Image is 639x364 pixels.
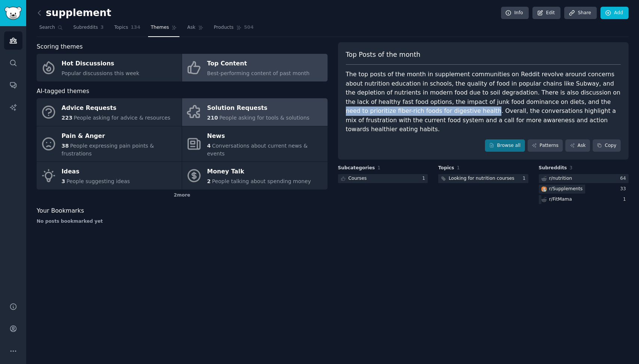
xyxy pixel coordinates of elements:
a: Money Talk2People talking about spending money [182,162,327,189]
a: Ask [565,139,590,152]
span: 3 [569,165,572,170]
span: 4 [207,143,211,149]
a: Advice Requests223People asking for advice & resources [37,98,182,126]
span: Your Bookmarks [37,206,84,216]
span: 3 [62,178,65,184]
a: Info [501,7,529,19]
span: Best-performing content of past month [207,70,310,76]
div: r/ FitMama [549,196,572,203]
span: 504 [244,24,254,31]
span: Topics [438,165,454,172]
a: Courses1 [338,174,428,183]
span: Popular discussions this week [62,70,139,76]
span: People asking for tools & solutions [219,115,309,121]
a: Browse all [485,139,525,152]
div: Advice Requests [62,102,170,114]
span: Conversations about current news & events [207,143,308,157]
span: Ask [187,24,196,31]
span: Products [214,24,234,31]
span: 38 [62,143,69,149]
div: Looking for nutrition courses [449,175,514,182]
a: r/FitMama1 [539,195,629,204]
a: Ideas3People suggesting ideas [37,162,182,189]
span: 1 [378,165,381,170]
a: Solution Requests210People asking for tools & solutions [182,98,327,126]
span: People talking about spending money [212,178,311,184]
span: Scoring themes [37,42,83,52]
a: Supplementsr/Supplements33 [539,185,629,194]
span: People asking for advice & resources [74,115,170,121]
div: r/ Supplements [549,186,583,192]
div: 64 [620,175,629,182]
div: 2 more [37,189,328,201]
span: 210 [207,115,218,121]
a: Share [564,7,596,19]
span: AI-tagged themes [37,87,89,96]
div: 1 [422,175,428,182]
div: Pain & Anger [62,130,178,142]
div: r/ nutrition [549,175,572,182]
a: Products504 [211,22,256,37]
span: Topics [114,24,128,31]
span: 1 [457,165,460,170]
a: Ask [185,22,206,37]
img: Supplements [541,186,547,192]
span: Top Posts of the month [346,50,421,59]
div: News [207,130,323,142]
div: The top posts of the month in supplement communities on Reddit revolve around concerns about nutr... [346,70,621,134]
span: 223 [62,115,73,121]
span: Themes [151,24,169,31]
div: 1 [623,196,629,203]
span: People expressing pain points & frustrations [62,143,154,157]
a: Hot DiscussionsPopular discussions this week [37,54,182,81]
a: r/nutrition64 [539,174,629,183]
a: Patterns [528,139,563,152]
div: Hot Discussions [62,58,139,70]
a: Subreddits3 [71,22,106,37]
div: Money Talk [207,166,311,178]
a: Edit [532,7,560,19]
span: Subcategories [338,165,375,172]
a: Looking for nutrition courses1 [438,174,528,183]
a: Topics134 [111,22,143,37]
a: News4Conversations about current news & events [182,126,327,162]
a: Add [600,7,629,19]
div: Solution Requests [207,102,310,114]
div: No posts bookmarked yet [37,218,328,225]
a: Themes [148,22,179,37]
div: Courses [348,175,367,182]
span: 3 [101,24,104,31]
span: Subreddits [73,24,98,31]
div: 33 [620,186,629,192]
span: Search [39,24,55,31]
img: GummySearch logo [4,7,22,20]
button: Copy [593,139,621,152]
div: Ideas [62,166,130,178]
a: Search [37,22,65,37]
span: 2 [207,178,211,184]
a: Pain & Anger38People expressing pain points & frustrations [37,126,182,162]
h2: supplement [37,7,111,19]
span: Subreddits [539,165,567,172]
a: Top ContentBest-performing content of past month [182,54,327,81]
span: 134 [131,24,141,31]
div: 1 [523,175,528,182]
div: Top Content [207,58,310,70]
span: People suggesting ideas [67,178,130,184]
